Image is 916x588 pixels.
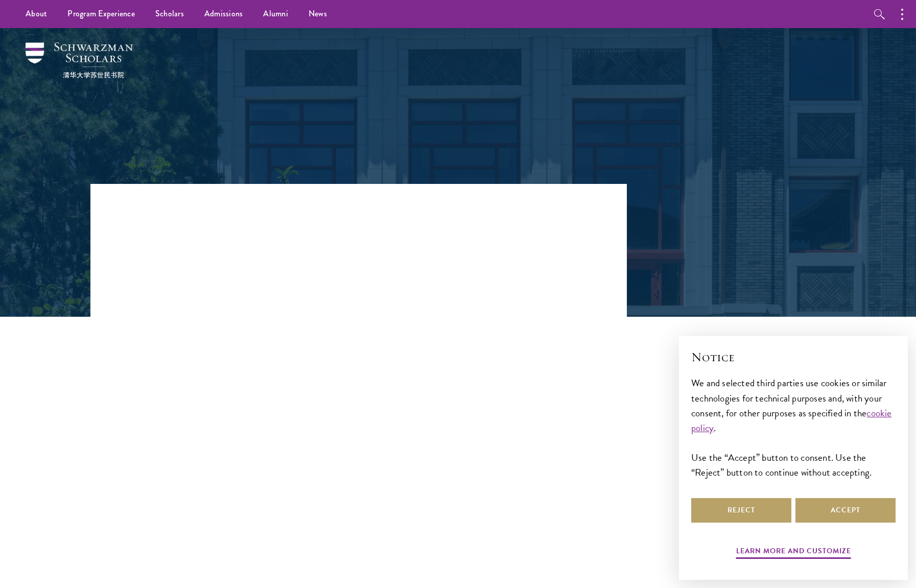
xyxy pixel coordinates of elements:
button: Reject [691,498,791,523]
a: cookie policy [691,406,892,435]
div: We and selected third parties use cookies or similar technologies for technical purposes and, wit... [691,375,896,479]
h2: Notice [691,348,896,366]
button: Learn more and customize [736,545,851,560]
img: Schwarzman Scholars [26,42,133,78]
button: Accept [795,498,896,523]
